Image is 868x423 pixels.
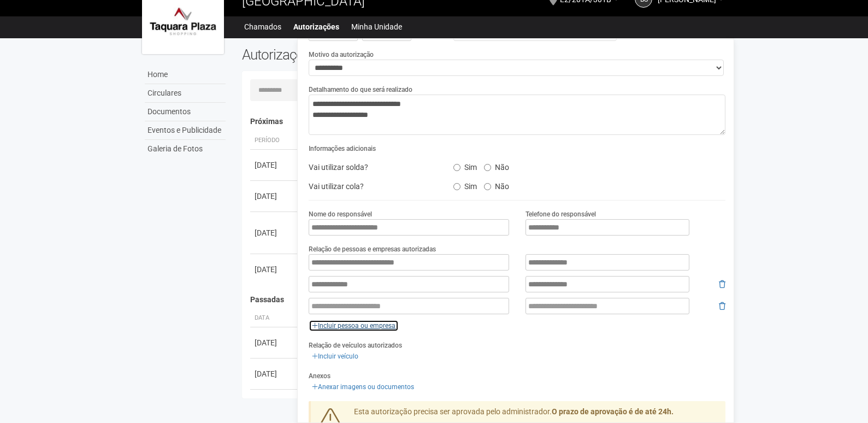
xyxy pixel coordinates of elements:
[300,159,445,175] div: Vai utilizar solda?
[255,160,295,171] div: [DATE]
[453,178,477,191] label: Sim
[255,191,295,202] div: [DATE]
[309,381,417,393] a: Anexar imagens ou documentos
[484,164,491,171] input: Não
[145,140,226,158] a: Galeria de Fotos
[250,132,299,150] th: Período
[552,407,674,416] strong: O prazo de aprovação é de até 24h.
[255,368,295,379] div: [DATE]
[525,209,596,219] label: Telefone do responsável
[719,302,725,310] i: Remover
[145,84,226,103] a: Circulares
[309,371,330,381] label: Anexos
[309,350,362,362] a: Incluir veículo
[255,264,295,275] div: [DATE]
[309,340,402,350] label: Relação de veículos autorizados
[484,178,509,191] label: Não
[250,117,718,126] h4: Próximas
[453,159,477,172] label: Sim
[351,19,402,34] a: Minha Unidade
[309,209,372,219] label: Nome do responsável
[242,46,476,63] h2: Autorizações
[255,227,295,238] div: [DATE]
[484,159,509,172] label: Não
[300,178,445,195] div: Vai utilizar cola?
[309,144,376,154] label: Informações adicionais
[250,296,718,304] h4: Passadas
[244,19,281,34] a: Chamados
[309,50,374,60] label: Motivo da autorização
[309,244,436,254] label: Relação de pessoas e empresas autorizadas
[145,103,226,121] a: Documentos
[145,66,226,84] a: Home
[309,85,412,95] label: Detalhamento do que será realizado
[293,19,339,34] a: Autorizações
[453,164,460,171] input: Sim
[719,280,725,288] i: Remover
[255,337,295,348] div: [DATE]
[309,320,399,332] a: Incluir pessoa ou empresa
[145,121,226,140] a: Eventos e Publicidade
[250,309,299,327] th: Data
[484,183,491,190] input: Não
[453,183,460,190] input: Sim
